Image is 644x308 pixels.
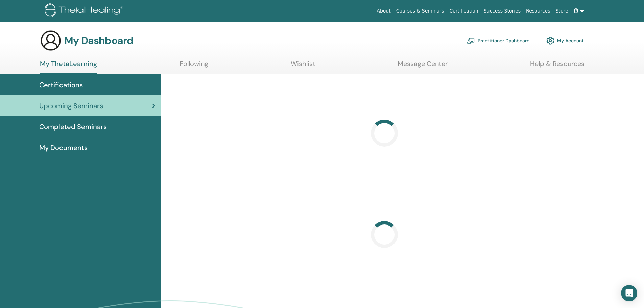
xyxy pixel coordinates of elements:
span: Completed Seminars [39,122,107,132]
a: Help & Resources [530,60,585,73]
a: My ThetaLearning [40,60,97,74]
div: Open Intercom Messenger [621,285,637,301]
a: Message Center [398,60,448,73]
a: Store [553,5,571,17]
img: generic-user-icon.jpg [40,30,62,51]
h3: My Dashboard [64,34,133,47]
a: My Account [546,33,584,48]
span: My Documents [39,143,88,153]
a: Following [180,60,208,73]
a: Certification [447,5,481,17]
a: Practitioner Dashboard [467,33,530,48]
span: Certifications [39,80,83,90]
a: Wishlist [291,60,315,73]
a: Courses & Seminars [393,5,447,17]
img: cog.svg [546,35,554,46]
span: Upcoming Seminars [39,101,103,111]
a: About [374,5,393,17]
img: chalkboard-teacher.svg [467,38,475,44]
a: Resources [523,5,553,17]
img: logo.png [45,3,125,19]
a: Success Stories [481,5,523,17]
